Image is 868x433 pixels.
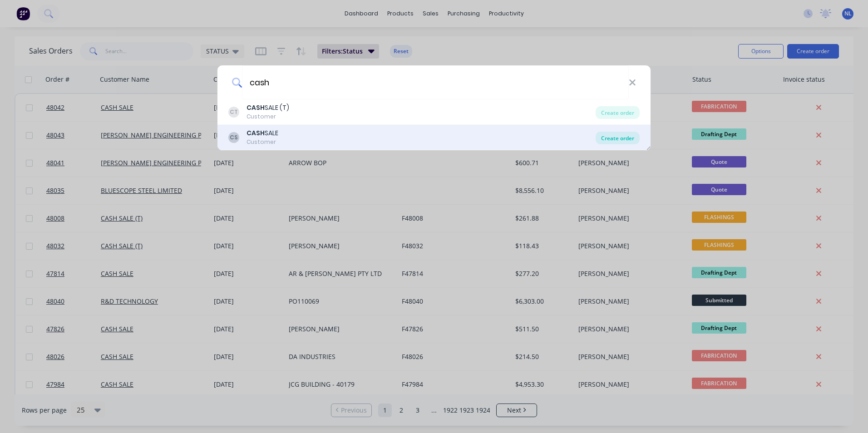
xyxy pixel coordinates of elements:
[247,103,289,113] div: SALE (T)
[228,107,239,118] div: CT
[247,103,265,112] b: CASH
[247,128,265,138] b: CASH
[247,138,278,146] div: Customer
[247,113,289,121] div: Customer
[247,128,278,138] div: SALE
[242,65,629,99] input: Enter a customer name to create a new order...
[596,106,640,119] div: Create order
[228,132,239,143] div: CS
[596,132,640,144] div: Create order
